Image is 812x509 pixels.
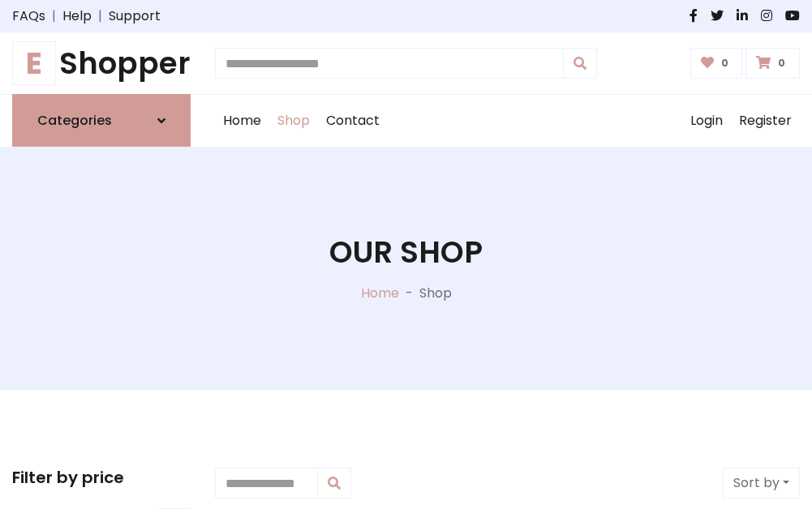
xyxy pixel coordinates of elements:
h5: Filter by price [12,468,191,487]
span: | [45,6,62,26]
h6: Categories [37,113,112,128]
h1: Shopper [12,45,191,81]
a: Help [62,6,92,26]
a: Support [109,6,161,26]
a: 0 [690,48,743,79]
a: Home [215,95,269,147]
p: Shop [419,284,452,303]
a: FAQs [12,6,45,26]
a: Categories [12,94,191,147]
span: | [92,6,109,26]
span: 0 [717,56,733,71]
span: 0 [774,56,789,71]
h1: Our Shop [329,234,483,270]
button: Sort by [723,468,800,498]
span: E [12,41,56,85]
a: Register [731,95,800,147]
a: Login [682,95,731,147]
a: EShopper [12,45,191,81]
p: - [399,284,419,303]
a: Contact [318,95,388,147]
a: 0 [745,48,800,79]
a: Shop [269,95,318,147]
a: Home [361,284,399,302]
